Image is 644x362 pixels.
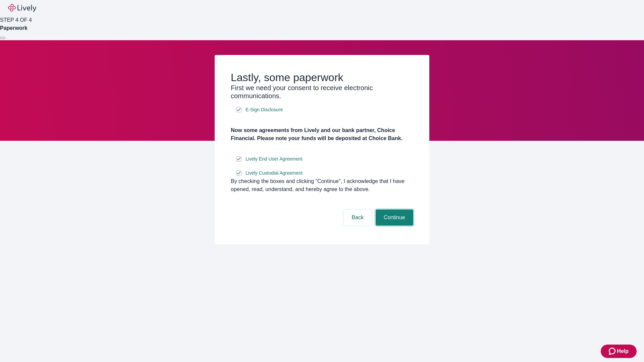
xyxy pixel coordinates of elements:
span: Help [617,347,629,355]
a: e-sign disclosure document [244,169,304,177]
h4: Now some agreements from Lively and our bank partner, Choice Financial. Please note your funds wi... [231,126,413,142]
button: Continue [376,209,413,226]
button: Back [343,209,372,226]
div: By checking the boxes and clicking “Continue", I acknowledge that I have opened, read, understand... [231,177,413,193]
h3: First we need your consent to receive electronic communications. [231,84,413,100]
svg: Zendesk support icon [609,347,617,355]
img: Lively [8,4,36,12]
span: Lively End User Agreement [246,156,303,163]
a: e-sign disclosure document [244,155,304,163]
button: Zendesk support iconHelp [601,345,637,358]
span: E-Sign Disclosure [246,106,283,113]
h2: Lastly, some paperwork [231,71,413,84]
a: e-sign disclosure document [244,106,284,114]
span: Lively Custodial Agreement [246,170,303,177]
